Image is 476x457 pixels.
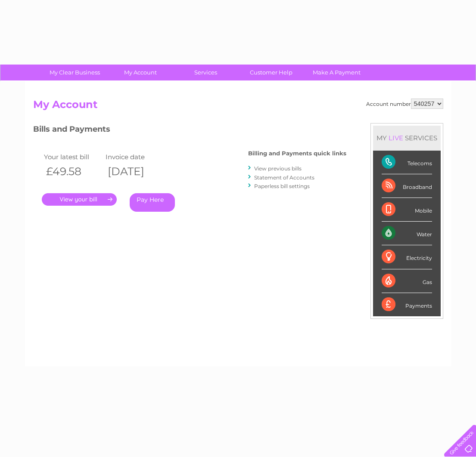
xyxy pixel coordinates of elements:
a: Services [170,65,241,80]
div: MY SERVICES [373,126,441,150]
a: Customer Help [236,65,307,80]
a: My Account [105,65,176,80]
div: Gas [382,269,432,293]
td: Invoice date [103,151,165,163]
div: Telecoms [382,151,432,174]
div: Broadband [382,174,432,198]
a: Make A Payment [301,65,372,80]
a: Pay Here [130,193,175,212]
div: Account number [366,99,443,109]
div: Payments [382,293,432,316]
div: Mobile [382,198,432,222]
a: View previous bills [254,165,302,172]
td: Your latest bill [42,151,104,163]
div: Electricity [382,245,432,269]
div: LIVE [387,134,405,142]
a: . [42,193,117,206]
a: Statement of Accounts [254,174,314,181]
th: [DATE] [103,163,165,180]
a: Paperless bill settings [254,183,310,189]
h2: My Account [33,99,443,115]
th: £49.58 [42,163,104,180]
h3: Bills and Payments [33,123,346,138]
h4: Billing and Payments quick links [248,150,346,157]
a: My Clear Business [39,65,110,80]
div: Water [382,222,432,245]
